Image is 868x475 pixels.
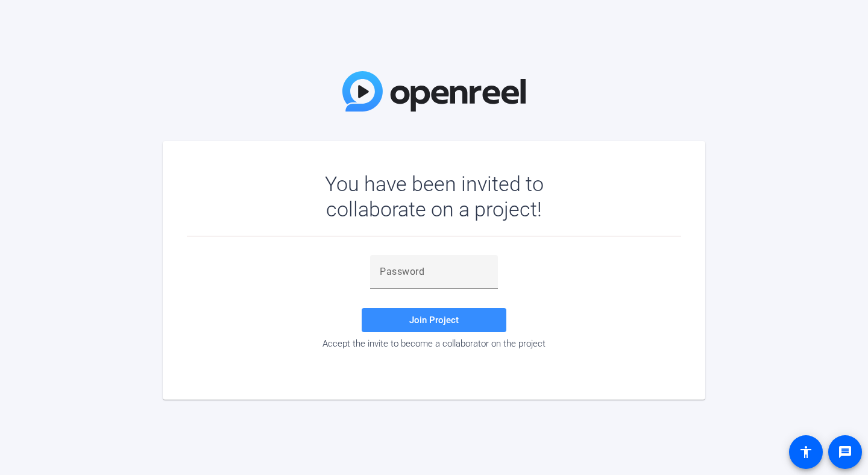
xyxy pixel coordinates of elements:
[380,265,488,279] input: Password
[290,171,579,222] div: You have been invited to collaborate on a project!
[187,338,681,349] div: Accept the invite to become a collaborator on the project
[838,445,852,459] mat-icon: message
[342,71,526,112] img: OpenReel Logo
[799,445,813,459] mat-icon: accessibility
[362,308,506,332] button: Join Project
[409,315,459,326] span: Join Project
